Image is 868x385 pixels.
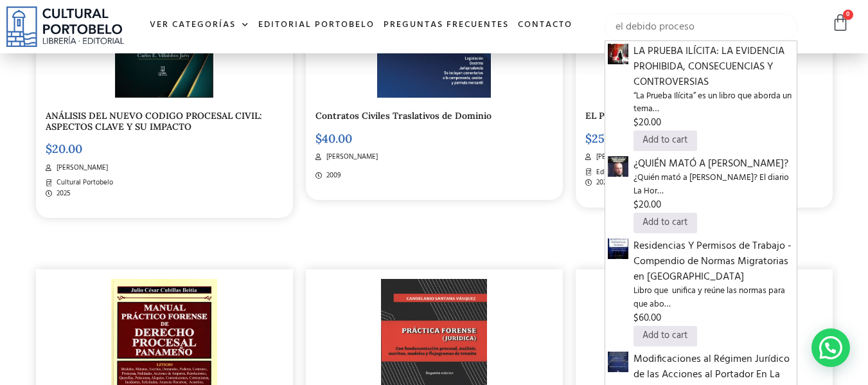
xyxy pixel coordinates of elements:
span: $ [585,131,592,146]
span: Cultural Portobelo [53,177,113,188]
span: Residencias Y Permisos de Trabajo - Compendio de Normas Migratorias en [GEOGRAPHIC_DATA] [633,238,795,285]
a: Residencias Y Permisos de Trabajo - Compendio de Normas Migratorias en [GEOGRAPHIC_DATA]Libro que... [633,238,795,326]
span: $ [46,141,52,156]
span: [PERSON_NAME] [323,152,378,163]
a: Add to cart: “LA PRUEBA ILÍCITA: LA EVIDENCIA PROHIBIDA, CONSECUENCIAS Y CONTROVERSIAS” [633,130,697,151]
img: 81Xhe+lqSeL._SY466_ [608,44,628,64]
a: Add to cart: “¿QUIÉN MATÓ A JOSÉ RAMÓN GUIZADO?” [633,213,697,233]
span: [PERSON_NAME] [593,152,648,163]
a: Preguntas frecuentes [379,12,513,39]
a: EL PUEBLO TRIUNFÓ, EL PAÍS GANÓ [585,110,747,121]
bdi: 20.00 [633,115,661,130]
img: img20231003_15474135 [608,238,628,259]
a: Add to cart: “Residencias Y Permisos de Trabajo - Compendio de Normas Migratorias en Panamá” [633,326,697,346]
span: ¿Quién mató a [PERSON_NAME]? El diario La Hor… [633,172,795,198]
bdi: 60.00 [633,310,661,326]
a: Contacto [513,12,577,39]
bdi: 40.00 [315,131,352,146]
span: Editorial Portobelo [593,167,654,178]
a: Contratos Civiles Traslativos de Dominio [315,110,492,121]
img: img20221205_09280256 [608,352,628,372]
span: $ [315,131,322,146]
span: ¿QUIÉN MATÓ A [PERSON_NAME]? [633,156,795,172]
input: Búsqueda [605,13,798,40]
img: PORTADA ARMADA COCHEZ_page-0001 [608,156,628,177]
a: Editorial Portobelo [254,12,379,39]
bdi: 20.00 [633,197,661,213]
span: “La Prueba Ilícita” es un libro que aborda un tema… [633,90,795,116]
span: Libro que unifica y reúne las normas para que abo… [633,285,795,311]
span: $ [633,310,639,326]
span: 2009 [323,170,341,181]
span: $ [633,197,639,213]
span: [PERSON_NAME] [53,163,108,174]
bdi: 20.00 [46,141,82,156]
a: Residencias Y Permisos de Trabajo - Compendio de Normas Migratorias en Panamá [608,240,628,257]
span: $ [633,115,639,130]
a: 0 [831,13,849,32]
bdi: 25.00 [585,131,621,146]
a: Ver Categorías [145,12,254,39]
span: 0 [843,10,853,20]
span: 2025 [53,188,71,199]
div: WhatsApp contact [811,328,850,367]
a: ANÁLISIS DEL NUEVO CODIGO PROCESAL CIVIL: ASPECTOS CLAVE Y SU IMPACTO [46,110,262,132]
a: ¿QUIÉN MATÓ A JOSÉ RAMÓN GUIZADO? [608,158,628,175]
span: 2024 [593,177,610,188]
span: LA PRUEBA ILÍCITA: LA EVIDENCIA PROHIBIDA, CONSECUENCIAS Y CONTROVERSIAS [633,44,795,90]
a: LA PRUEBA ILÍCITA: LA EVIDENCIA PROHIBIDA, CONSECUENCIAS Y CONTROVERSIAS“La Prueba Ilícita” es un... [633,44,795,131]
a: Modificaciones al Régimen Jurídico de las Acciones al Portador En La Legislación Panameña y su Im... [608,354,628,370]
a: LA PRUEBA ILÍCITA: LA EVIDENCIA PROHIBIDA, CONSECUENCIAS Y CONTROVERSIAS [608,46,628,62]
a: ¿QUIÉN MATÓ A [PERSON_NAME]?¿Quién mató a [PERSON_NAME]? El diario La Hor…$20.00 [633,156,795,213]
